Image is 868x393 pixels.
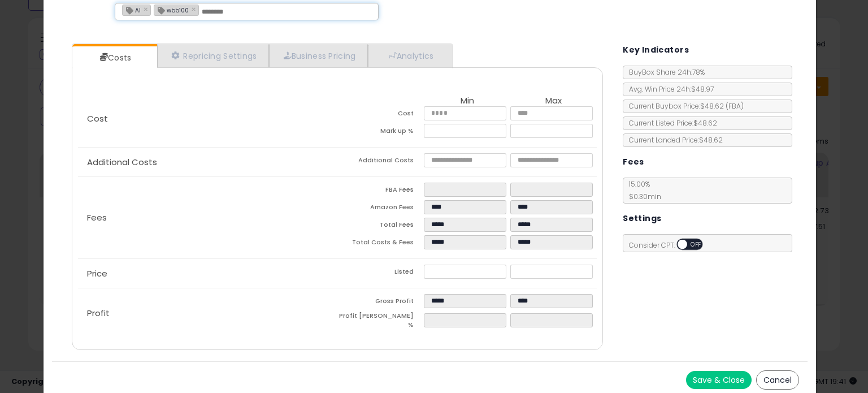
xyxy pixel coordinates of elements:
[78,309,337,318] p: Profit
[726,101,744,111] span: ( FBA )
[157,44,269,67] a: Repricing Settings
[687,240,705,249] span: OFF
[78,213,337,222] p: Fees
[623,101,744,111] span: Current Buybox Price:
[337,265,424,282] td: Listed
[686,371,752,389] button: Save & Close
[337,183,424,200] td: FBA Fees
[623,240,718,250] span: Consider CPT:
[623,135,723,145] span: Current Landed Price: $48.62
[192,4,198,14] a: ×
[154,5,189,15] span: wbb100
[337,106,424,124] td: Cost
[623,118,717,128] span: Current Listed Price: $48.62
[368,44,452,67] a: Analytics
[700,101,744,111] span: $48.62
[623,84,714,94] span: Avg. Win Price 24h: $48.97
[337,294,424,312] td: Gross Profit
[623,211,661,226] h5: Settings
[756,370,799,390] button: Cancel
[337,153,424,171] td: Additional Costs
[424,96,510,106] th: Min
[623,179,661,201] span: 15.00 %
[78,269,337,278] p: Price
[337,235,424,253] td: Total Costs & Fees
[337,218,424,235] td: Total Fees
[623,192,661,201] span: $0.30 min
[72,46,156,69] a: Costs
[623,43,689,57] h5: Key Indicators
[623,67,705,77] span: BuyBox Share 24h: 78%
[510,96,597,106] th: Max
[623,155,644,169] h5: Fees
[269,44,368,67] a: Business Pricing
[78,158,337,167] p: Additional Costs
[144,4,150,14] a: ×
[78,114,337,123] p: Cost
[337,200,424,218] td: Amazon Fees
[123,5,141,15] span: AI
[337,312,424,332] td: Profit [PERSON_NAME] %
[337,124,424,141] td: Mark up %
